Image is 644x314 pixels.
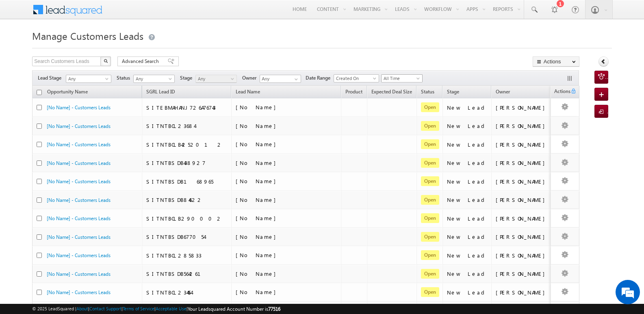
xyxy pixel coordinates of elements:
a: Acceptable Use [156,306,186,311]
div: New Lead [447,215,488,222]
div: Chat with us now [42,43,137,53]
span: Your Leadsquared Account Number is [188,306,280,312]
div: [PERSON_NAME] [496,122,549,130]
em: Start Chat [111,250,147,261]
div: New Lead [447,159,488,167]
div: SITNTBSDB677054 [146,233,228,240]
a: [No Name] - Customers Leads [47,123,111,129]
a: [No Name] - Customers Leads [47,160,111,166]
div: New Lead [447,270,488,277]
span: Lead Name [232,87,264,98]
span: Opportunity Name [47,89,88,95]
span: Date Range [306,74,334,82]
a: Any [133,75,175,83]
span: Open [421,121,439,131]
span: © 2025 LeadSquared | | | | | [32,305,280,313]
span: [No Name] [236,233,280,240]
span: Open [421,139,439,149]
a: Any [66,75,111,83]
a: Stage [443,87,463,98]
div: SITNTBCLB4252012 [146,141,228,148]
div: [PERSON_NAME] [496,178,549,185]
button: Actions [533,56,579,67]
a: Any [195,75,237,83]
span: Open [421,195,439,205]
input: Check all records [37,90,42,95]
span: [No Name] [236,196,280,203]
img: d_60004797649_company_0_60004797649 [14,43,34,53]
div: [PERSON_NAME] [496,289,549,296]
span: Created On [334,75,376,82]
span: Open [421,213,439,223]
span: Product [345,89,362,95]
span: Manage Customers Leads [32,29,143,42]
div: New Lead [447,122,488,130]
div: New Lead [447,104,488,111]
a: Opportunity Name [43,87,92,98]
span: 77516 [268,306,280,312]
span: Open [421,158,439,168]
div: [PERSON_NAME] [496,233,549,240]
a: Created On [334,74,379,82]
textarea: Type your message and hit 'Enter' [11,75,148,243]
div: [PERSON_NAME] [496,215,549,222]
div: [PERSON_NAME] [496,270,549,277]
div: New Lead [447,233,488,240]
div: SITNTBSDB168965 [146,178,228,185]
div: [PERSON_NAME] [496,104,549,111]
span: Status [117,74,133,82]
span: Open [421,176,439,186]
span: All Time [382,75,420,82]
span: Any [66,75,108,82]
span: [No Name] [236,270,280,277]
span: [No Name] [236,159,280,166]
div: [PERSON_NAME] [496,196,549,204]
a: [No Name] - Customers Leads [47,289,111,295]
span: Any [134,75,172,82]
span: Owner [242,74,260,82]
span: Lead Stage [38,74,65,82]
span: Advanced Search [122,58,161,65]
a: [No Name] - Customers Leads [47,271,111,277]
div: SITNTBCL23684 [146,122,228,130]
div: SITNTBSDB438927 [146,159,228,167]
div: [PERSON_NAME] [496,159,549,167]
a: [No Name] - Customers Leads [47,215,111,221]
div: SITNTBCLB290002 [146,215,228,222]
span: [No Name] [236,122,280,129]
span: Open [421,232,439,242]
input: Type to Search [260,75,301,83]
span: [No Name] [236,251,280,258]
a: Status [417,87,438,98]
span: Stage [180,74,195,82]
a: [No Name] - Customers Leads [47,104,111,110]
span: [No Name] [236,178,280,184]
div: SITNTBSDB84622 [146,196,228,204]
div: New Lead [447,141,488,148]
span: [No Name] [236,214,280,221]
div: New Lead [447,252,488,259]
span: [No Name] [236,288,280,295]
span: [No Name] [236,104,280,110]
a: [No Name] - Customers Leads [47,234,111,240]
div: SITNTBCL234454 [146,289,228,296]
div: SITEBMAHANJ726A76743 [146,104,228,111]
a: [No Name] - Customers Leads [47,252,111,258]
span: Expected Deal Size [371,89,412,95]
div: SITNTBCL285833 [146,252,228,259]
div: New Lead [447,178,488,185]
div: Minimize live chat window [133,4,153,24]
img: Search [104,59,108,63]
div: [PERSON_NAME] [496,252,549,259]
a: Show All Items [290,75,300,83]
span: Owner [496,89,510,95]
span: Any [196,75,234,82]
a: About [76,306,88,311]
span: Open [421,250,439,260]
span: Open [421,102,439,112]
div: New Lead [447,196,488,204]
a: [No Name] - Customers Leads [47,141,111,147]
div: New Lead [447,289,488,296]
a: [No Name] - Customers Leads [47,197,111,203]
a: All Time [381,74,423,82]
